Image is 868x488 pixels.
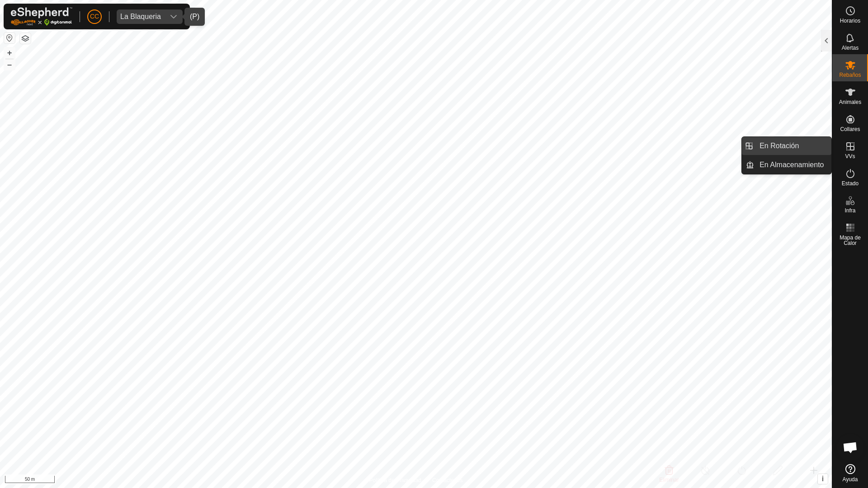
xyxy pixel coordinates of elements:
[840,127,860,132] span: Collares
[90,12,99,21] span: CC
[840,18,860,23] span: Horarios
[11,7,72,26] img: Logo Gallagher
[754,137,831,155] a: En Rotación
[117,9,165,24] span: La Blaqueria
[742,156,831,174] li: En Almacenamiento
[20,33,31,44] button: Capas del Mapa
[759,141,799,151] span: En Rotación
[4,47,15,58] button: +
[818,474,828,484] button: i
[369,476,421,484] a: Política de Privacidad
[843,477,858,482] span: Ayuda
[759,160,824,170] span: En Almacenamiento
[839,72,861,78] span: Rebaños
[165,9,183,24] div: dropdown trigger
[822,475,824,483] span: i
[4,59,15,70] button: –
[839,99,861,105] span: Animales
[120,13,161,20] div: La Blaqueria
[842,181,859,186] span: Estado
[832,460,868,486] a: Ayuda
[845,154,855,159] span: VVs
[742,137,831,155] li: En Rotación
[754,156,831,174] a: En Almacenamiento
[842,45,859,51] span: Alertas
[432,476,462,484] a: Contáctenos
[4,33,15,43] button: Restablecer Mapa
[837,434,864,461] div: Chat abierto
[835,235,866,246] span: Mapa de Calor
[844,208,855,213] span: Infra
